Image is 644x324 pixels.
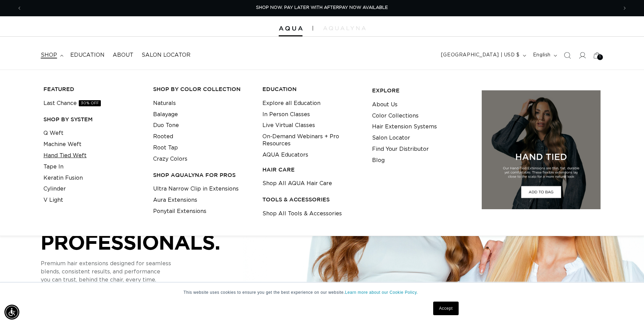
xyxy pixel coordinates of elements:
h3: HAIR CARE [262,166,362,173]
p: Premium hair extensions designed for seamless blends, consistent results, and performance you can... [41,259,244,284]
span: 1 [600,54,601,60]
a: Tape In [43,161,63,173]
a: Balayage [153,109,178,120]
a: Explore all Education [262,98,320,109]
div: Accessibility Menu [4,305,19,320]
a: Keratin Fusion [43,173,83,184]
span: SHOP NOW. PAY LATER WITH AFTERPAY NOW AVAILABLE [256,5,388,10]
a: About [109,48,137,63]
h3: Shop AquaLyna for Pros [153,172,252,179]
h3: TOOLS & ACCESSORIES [262,196,362,203]
span: About [113,52,133,59]
a: Last Chance30% OFF [43,98,101,109]
a: Ponytail Extensions [153,206,206,217]
a: Crazy Colors [153,154,187,165]
a: Aura Extensions [153,195,197,206]
h3: EDUCATION [262,86,362,93]
a: Find Your Distributor [372,144,429,155]
a: Duo Tone [153,120,179,131]
summary: shop [37,48,66,63]
span: English [533,52,551,59]
span: 30% OFF [79,100,101,106]
a: Salon Locator [372,132,410,144]
a: In Person Classes [262,109,310,120]
a: Rooted [153,131,173,142]
a: Blog [372,155,385,166]
a: Learn more about our Cookie Policy. [345,290,418,295]
a: Hair Extension Systems [372,121,437,132]
a: Hand Tied Weft [43,150,87,161]
span: shop [41,52,57,59]
a: Color Collections [372,110,419,122]
button: [GEOGRAPHIC_DATA] | USD $ [437,49,529,62]
span: Salon Locator [142,52,190,59]
img: Aqua Hair Extensions [279,26,302,31]
h3: Shop by Color Collection [153,86,252,93]
a: Accept [433,302,458,315]
a: Education [66,48,109,63]
a: Live Virtual Classes [262,120,315,131]
span: [GEOGRAPHIC_DATA] | USD $ [441,52,520,59]
h3: EXPLORE [372,87,471,94]
a: Cylinder [43,183,66,195]
a: Naturals [153,98,176,109]
button: English [529,49,560,62]
a: Root Tap [153,142,178,154]
span: Education [70,52,105,59]
a: Ultra Narrow Clip in Extensions [153,183,239,195]
h3: SHOP BY SYSTEM [43,116,143,123]
img: aqualyna.com [323,26,366,30]
a: On-Demand Webinars + Pro Resources [262,131,362,149]
a: About Us [372,99,398,110]
a: Machine Weft [43,139,81,150]
a: Salon Locator [137,48,195,63]
button: Previous announcement [12,2,27,15]
p: This website uses cookies to ensure you get the best experience on our website. [184,289,461,295]
a: Shop All AQUA Hair Care [262,178,332,189]
summary: Search [560,48,575,63]
a: Shop All Tools & Accessories [262,208,342,219]
h3: FEATURED [43,86,143,93]
a: V Light [43,195,63,206]
a: AQUA Educators [262,149,308,161]
a: Q Weft [43,128,63,139]
button: Next announcement [617,2,632,15]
